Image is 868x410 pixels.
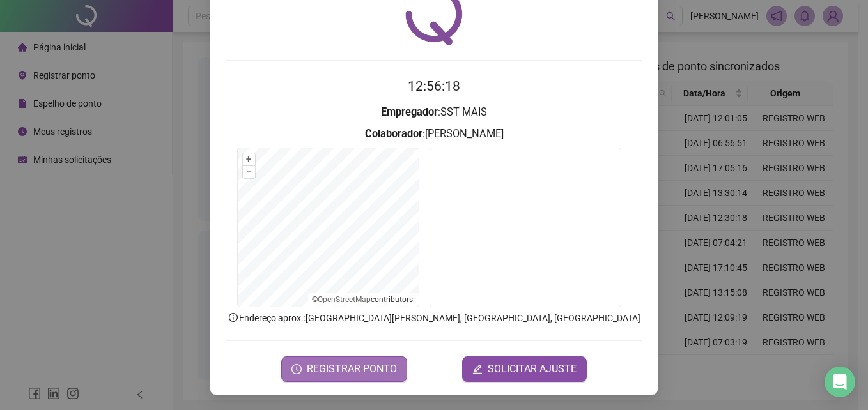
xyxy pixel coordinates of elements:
[243,166,255,178] button: –
[243,153,255,165] button: +
[281,356,407,382] button: REGISTRAR PONTO
[312,295,415,304] li: © contributors.
[226,126,642,142] h3: : [PERSON_NAME]
[488,361,577,377] span: SOLICITAR AJUSTE
[472,364,483,374] span: edit
[318,295,371,304] a: OpenStreetMap
[307,361,397,377] span: REGISTRAR PONTO
[381,106,438,118] strong: Empregador
[365,128,422,140] strong: Colaborador
[226,104,642,121] h3: : SST MAIS
[226,311,642,325] p: Endereço aprox. : [GEOGRAPHIC_DATA][PERSON_NAME], [GEOGRAPHIC_DATA], [GEOGRAPHIC_DATA]
[462,356,587,382] button: editSOLICITAR AJUSTE
[291,364,302,374] span: clock-circle
[408,79,460,94] time: 12:56:18
[228,312,239,323] span: info-circle
[825,367,855,397] div: Open Intercom Messenger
